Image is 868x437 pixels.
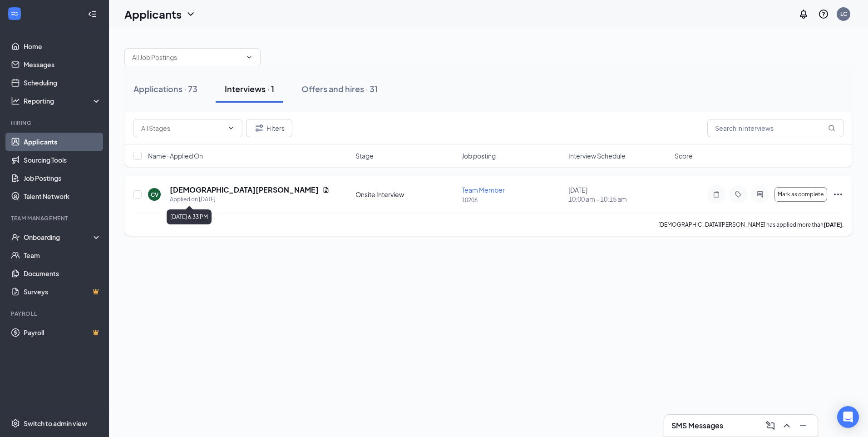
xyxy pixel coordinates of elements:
p: 10206 [462,196,562,204]
svg: Filter [254,123,265,134]
svg: ChevronDown [227,124,235,132]
svg: Collapse [88,10,97,19]
span: Job posting [462,151,496,160]
button: Filter Filters [246,119,292,137]
div: Interviews · 1 [225,83,274,94]
a: Scheduling [24,74,101,92]
a: Messages [24,55,101,74]
svg: Analysis [11,96,20,105]
button: Mark as complete [774,187,827,202]
div: Offers and hires · 31 [301,83,378,94]
div: Reporting [24,96,102,105]
svg: Ellipses [833,189,843,200]
svg: Minimize [798,420,809,431]
h5: [DEMOGRAPHIC_DATA][PERSON_NAME] [170,185,319,195]
div: Onboarding [24,233,94,242]
svg: Notifications [798,9,809,20]
a: Applicants [24,133,101,151]
div: CV [151,191,158,199]
div: [DATE] [568,185,669,204]
span: Stage [355,151,374,160]
span: Name · Applied On [148,151,203,160]
div: Applications · 73 [133,83,197,94]
button: Minimize [796,418,810,433]
svg: Tag [733,191,744,198]
svg: ActiveChat [755,191,765,198]
input: Search in interviews [707,119,843,137]
input: All Stages [141,123,224,133]
svg: ChevronUp [781,420,792,431]
svg: ChevronDown [185,9,196,20]
svg: MagnifyingGlass [828,124,835,132]
a: Sourcing Tools [24,151,101,169]
span: Interview Schedule [568,151,626,160]
svg: UserCheck [11,233,20,242]
h1: Applicants [124,6,182,22]
div: Team Management [11,214,99,222]
a: Home [24,37,101,55]
div: Switch to admin view [24,419,87,428]
svg: Document [322,186,330,194]
svg: ComposeMessage [765,420,776,431]
span: Mark as complete [778,191,824,198]
a: PayrollCrown [24,323,101,342]
span: 10:00 am - 10:15 am [568,194,669,204]
a: Talent Network [24,187,101,205]
svg: ChevronDown [246,54,253,61]
div: Hiring [11,119,99,127]
svg: Settings [11,419,20,428]
b: [DATE] [824,221,842,228]
a: SurveysCrown [24,283,101,301]
span: Score [675,151,693,160]
a: Job Postings [24,169,101,187]
div: Payroll [11,310,99,318]
svg: QuestionInfo [818,9,829,20]
span: Team Member [462,186,505,194]
div: Applied on [DATE] [170,195,330,204]
button: ChevronUp [779,418,794,433]
div: LC [840,10,847,18]
a: Documents [24,264,101,283]
button: ComposeMessage [763,418,778,433]
p: [DEMOGRAPHIC_DATA][PERSON_NAME] has applied more than . [658,221,843,228]
input: All Job Postings [132,52,242,62]
svg: WorkstreamLogo [10,9,19,18]
div: [DATE] 6:33 PM [167,209,212,224]
a: Team [24,246,101,264]
h3: SMS Messages [671,421,723,431]
svg: Note [711,191,722,198]
div: Open Intercom Messenger [837,406,859,428]
div: Onsite Interview [355,190,456,199]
